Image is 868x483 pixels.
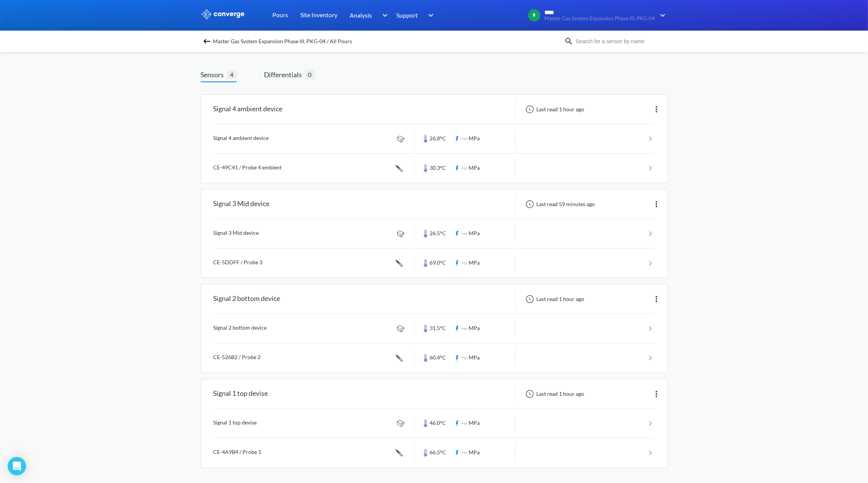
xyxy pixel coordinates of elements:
[573,37,666,46] input: Search for a sensor by name
[423,11,436,20] img: downArrow.svg
[521,200,598,209] div: Last read 59 minutes ago
[201,9,245,19] img: logo_ewhite.svg
[201,69,227,80] span: Sensors
[213,289,280,309] div: Signal 2 bottom device
[264,69,305,80] span: Differentials
[8,457,26,475] div: Open Intercom Messenger
[652,105,661,114] img: more.svg
[218,47,221,53] span: -
[213,99,283,119] div: Signal 4 ambient device
[397,10,418,20] span: Support
[213,194,270,214] div: Signal 3 Mid device
[652,200,661,209] img: more.svg
[377,11,389,20] img: downArrow.svg
[652,294,661,304] img: more.svg
[202,37,212,46] img: backspace.svg
[521,389,587,398] div: Last read 1 hour ago
[652,389,661,398] img: more.svg
[305,70,315,79] span: 0
[655,11,668,20] img: downArrow.svg
[350,10,372,20] span: Analysis
[201,47,218,53] span: Active
[213,384,268,404] div: Signal 1 top devise
[545,16,655,21] span: Master Gas System Expansion Phase III, PKG-04
[564,37,573,46] img: icon-search.svg
[521,105,587,114] div: Last read 1 hour ago
[213,36,352,47] span: Master Gas System Expansion Phase III, PKG-04 / All Pours
[521,294,587,304] div: Last read 1 hour ago
[227,70,237,79] span: 4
